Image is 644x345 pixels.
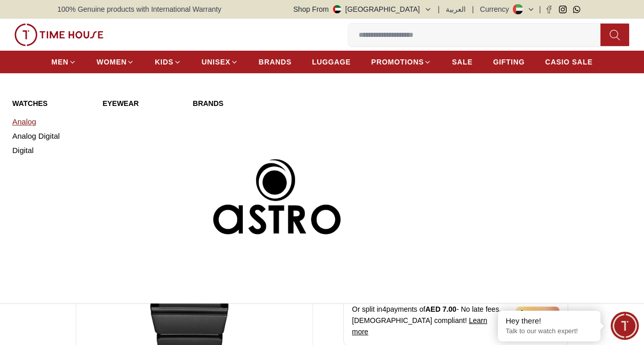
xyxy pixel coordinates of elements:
[51,53,76,71] a: MEN
[202,53,238,71] a: UNISEX
[12,115,90,129] a: Analog
[506,316,593,326] div: Hey there!
[559,6,567,13] a: Instagram
[259,53,292,71] a: BRANDS
[202,57,231,67] span: UNISEX
[425,305,456,313] span: AED 7.00
[57,4,221,14] span: 100% Genuine products with International Warranty
[545,53,593,71] a: CASIO SALE
[193,115,361,283] img: Astro
[438,4,440,14] span: |
[506,327,593,336] p: Talk to our watch expert!
[102,98,180,109] a: Eyewear
[312,57,351,67] span: LUGGAGE
[193,98,361,109] a: Brands
[12,143,90,158] a: Digital
[14,24,103,46] img: ...
[472,4,474,14] span: |
[352,316,487,336] span: Learn more
[452,57,472,67] span: SALE
[97,57,127,67] span: WOMEN
[545,57,593,67] span: CASIO SALE
[371,53,432,71] a: PROMOTIONS
[452,53,472,71] a: SALE
[12,98,90,109] a: WATCHES
[545,6,553,13] a: Facebook
[259,57,292,67] span: BRANDS
[573,6,580,13] a: Whatsapp
[12,129,90,143] a: Analog Digital
[480,4,513,14] div: Currency
[493,57,525,67] span: GIFTING
[611,312,639,340] div: Chat Widget
[371,57,424,67] span: PROMOTIONS
[97,53,135,71] a: WOMEN
[446,4,466,14] button: العربية
[155,53,181,71] a: KIDS
[51,57,68,67] span: MEN
[493,53,525,71] a: GIFTING
[155,57,173,67] span: KIDS
[333,5,341,13] img: United Arab Emirates
[312,53,351,71] a: LUGGAGE
[539,4,541,14] span: |
[516,307,559,321] img: Tamara
[294,4,432,14] button: Shop From[GEOGRAPHIC_DATA]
